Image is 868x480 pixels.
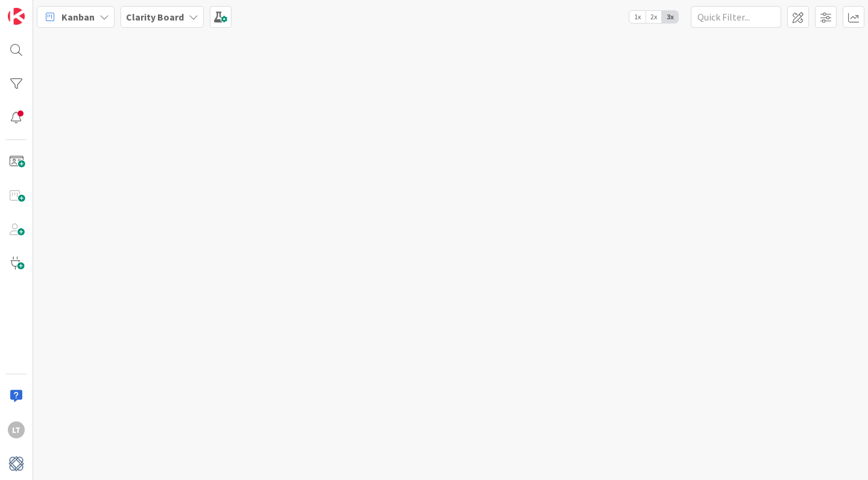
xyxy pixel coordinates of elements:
[8,8,25,25] img: Visit kanbanzone.com
[61,10,95,24] span: Kanban
[126,11,184,23] b: Clarity Board
[646,11,662,23] span: 2x
[8,455,25,472] img: avatar
[662,11,678,23] span: 3x
[629,11,646,23] span: 1x
[691,6,781,28] input: Quick Filter...
[8,421,25,438] div: LT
